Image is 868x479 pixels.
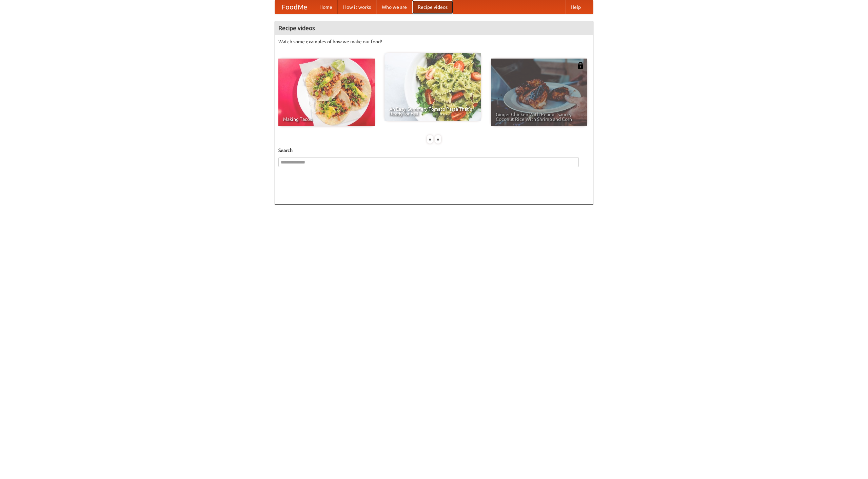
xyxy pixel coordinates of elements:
div: « [427,135,433,144]
img: 483408.png [577,62,584,69]
a: An Easy, Summery Tomato Pasta That's Ready for Fall [384,53,481,121]
span: An Easy, Summery Tomato Pasta That's Ready for Fall [389,107,476,116]
p: Watch some examples of how we make our food! [278,38,590,45]
a: FoodMe [275,0,314,14]
a: Recipe videos [412,0,453,14]
a: Making Tacos [278,59,375,126]
a: Who we are [376,0,412,14]
h5: Search [278,147,590,154]
div: » [435,135,441,144]
a: How it works [338,0,376,14]
span: Making Tacos [283,117,370,122]
a: Help [565,0,586,14]
h4: Recipe videos [275,21,593,35]
a: Home [314,0,338,14]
